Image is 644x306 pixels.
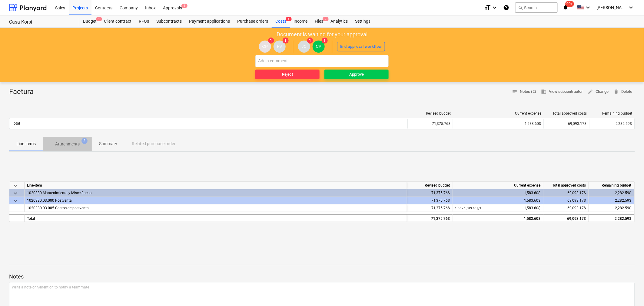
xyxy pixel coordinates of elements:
button: Search [515,2,558,13]
p: Total [12,121,20,126]
button: Change [586,87,611,96]
div: 2,282.59$ [589,214,634,222]
i: keyboard_arrow_down [628,4,635,11]
span: 1 [322,37,328,44]
div: Reject [282,71,293,78]
button: End approval workflow [337,42,385,51]
span: delete [614,89,619,94]
a: Income [290,15,311,28]
button: Approve [324,70,389,79]
button: Reject [255,70,320,79]
span: keyboard_arrow_down [12,197,19,204]
i: notifications [563,4,569,11]
span: 69,093.17$ [568,206,586,210]
span: edit [588,89,593,94]
div: 2,282.59$ [589,189,634,197]
span: 1 [96,17,102,21]
iframe: Chat Widget [614,277,644,306]
span: keyboard_arrow_down [12,190,19,197]
span: 99+ [566,1,574,7]
span: 2,282.59$ [616,122,632,126]
a: Settings [351,15,374,28]
span: 4 [181,4,188,8]
div: Line-item [25,182,407,189]
div: Fernando Vanegas [274,41,286,53]
p: Line-items [16,141,36,147]
div: 71,375.76$ [407,197,453,204]
div: Revised budget [407,182,453,189]
input: Add a comment [255,55,389,67]
div: 1,583.60$ [456,122,541,126]
span: 2,282.59$ [615,206,632,210]
span: CP [316,44,322,49]
div: Subcontracts [153,15,185,28]
span: Notes (2) [512,88,536,95]
a: RFQs [135,15,153,28]
a: Client contract [100,15,135,28]
div: Files [311,15,327,28]
div: 69,093.17$ [543,197,589,204]
div: Claudia Perez [313,41,325,53]
p: Document is waiting for your approval [277,31,367,38]
button: Notes (2) [510,87,539,96]
a: Purchase orders [234,15,272,28]
div: Budget [79,15,100,28]
div: Factura [9,87,38,97]
span: 1020380.03.005 Gastos de postventa [27,206,89,210]
div: Remaining budget [592,111,632,116]
div: 1,583.60$ [455,204,541,212]
span: business [541,89,547,94]
div: 2,282.59$ [589,197,634,204]
a: Budget1 [79,15,100,28]
span: CP [262,44,268,49]
span: 1 [307,37,313,44]
span: JC [302,44,307,49]
i: keyboard_arrow_down [491,4,498,11]
div: Current expense [453,182,543,189]
div: 71,375.76$ [407,204,453,212]
div: 1,583.60$ [455,189,541,197]
span: 1 [283,37,289,44]
a: Files2 [311,15,327,28]
a: Payment applications [185,15,234,28]
div: 1,583.60$ [455,197,541,204]
span: 1 [286,17,292,21]
button: Delete [611,87,635,96]
div: 1020380 Mantenimiento y Misceláneos [27,189,404,197]
p: Summary [99,141,117,147]
div: Total approved costs [543,182,589,189]
i: keyboard_arrow_down [585,4,592,11]
div: Approve [349,71,364,78]
div: 69,093.17$ [543,189,589,197]
span: [PERSON_NAME] [597,5,627,10]
div: 1020380.03.000 Postventa [27,197,404,204]
div: Total approved costs [546,111,587,116]
i: Knowledge base [503,4,509,11]
span: View subcontractor [541,88,583,95]
div: Total [25,214,407,222]
div: 71,375.76$ [407,214,453,222]
div: 69,093.17$ [543,214,589,222]
div: Costs [272,15,290,28]
div: Javier Cattan [298,41,310,53]
div: Revised budget [410,111,451,116]
div: Current expense [456,111,542,116]
a: Costs1 [272,15,290,28]
button: View subcontractor [539,87,586,96]
div: Casa Korsi [9,19,72,25]
span: 1 [268,37,274,44]
p: Attachments [55,141,80,147]
div: 69,093.17$ [544,119,589,129]
a: Analytics [327,15,351,28]
small: 1.00 × 1,583.60$ / 1 [455,207,481,210]
span: notes [512,89,518,94]
span: Change [588,88,609,95]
